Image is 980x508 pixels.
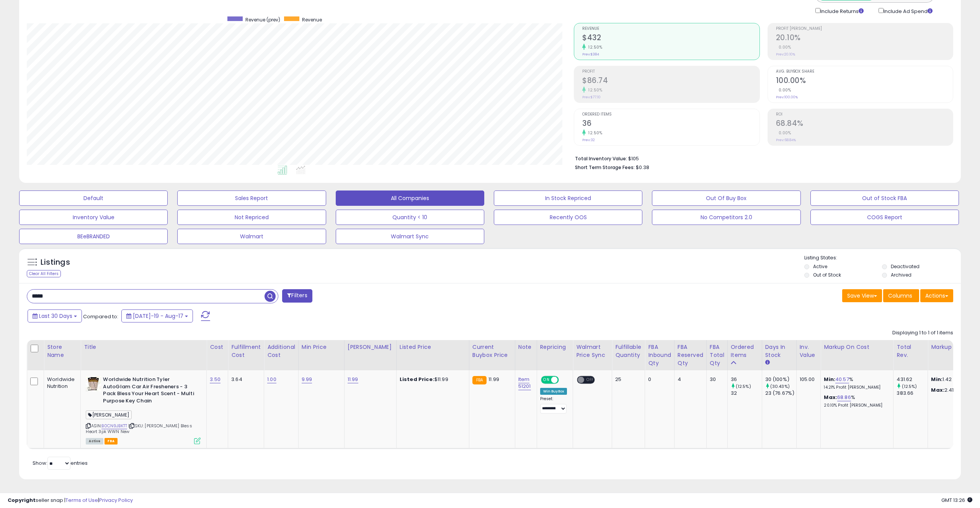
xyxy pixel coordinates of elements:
[472,343,512,359] div: Current Buybox Price
[678,343,703,367] div: FBA Reserved Qty
[776,95,798,99] small: Prev: 100.00%
[575,153,947,163] li: $105
[231,376,258,383] div: 3.64
[776,76,953,86] h2: 100.00%
[336,210,484,225] button: Quantity < 10
[813,263,827,270] label: Active
[582,119,759,129] h2: 36
[488,376,499,383] span: 11.99
[615,343,642,359] div: Fulfillable Quantity
[902,383,917,389] small: (12.5%)
[210,343,225,351] div: Cost
[824,343,890,351] div: Markup on Cost
[302,16,322,23] span: Revenue
[765,390,796,397] div: 23 (76.67%)
[103,376,196,406] b: Worldwide Nutrition Tyler AutoGlam Car Air Fresheners - 3 Pack Bless Your Heart Scent - Multi Pur...
[582,70,759,74] span: Profit
[101,423,127,429] a: B0CN9JBKTT
[586,130,602,136] small: 12.50%
[582,76,759,86] h2: $86.74
[39,312,72,320] span: Last 30 Days
[873,7,945,15] div: Include Ad Spend
[636,164,649,171] span: $0.38
[888,292,912,300] span: Columns
[19,210,168,225] button: Inventory Value
[920,289,953,302] button: Actions
[776,27,953,31] span: Profit [PERSON_NAME]
[582,27,759,31] span: Revenue
[824,376,835,383] b: Min:
[302,376,312,383] a: 9.99
[47,376,75,390] div: Worldwide Nutrition
[652,190,800,206] button: Out Of Buy Box
[540,396,567,414] div: Preset:
[824,385,887,390] p: 14.21% Profit [PERSON_NAME]
[542,377,551,383] span: ON
[842,289,882,302] button: Save View
[99,497,133,504] a: Privacy Policy
[86,423,192,434] span: | SKU: [PERSON_NAME] Bless Heart 3pk WWN New
[776,112,953,117] span: ROI
[540,388,567,395] div: Win BuyBox
[804,254,961,262] p: Listing States:
[776,138,796,142] small: Prev: 68.84%
[19,229,168,244] button: BEeBRANDED
[776,130,791,136] small: 0.00%
[582,112,759,117] span: Ordered Items
[813,272,841,278] label: Out of Stock
[765,376,796,383] div: 30 (100%)
[8,497,36,504] strong: Copyright
[336,229,484,244] button: Walmart Sync
[557,377,570,383] span: OFF
[472,376,487,384] small: FBA
[582,33,759,44] h2: $432
[575,164,635,171] b: Short Term Storage Fees:
[586,87,602,93] small: 12.50%
[86,438,103,444] span: All listings currently available for purchase on Amazon
[210,376,220,383] a: 3.50
[518,376,531,390] a: Item 51201
[615,376,639,383] div: 25
[765,343,793,359] div: Days In Stock
[105,438,118,444] span: FBA
[710,343,724,367] div: FBA Total Qty
[348,343,393,351] div: [PERSON_NAME]
[28,309,82,322] button: Last 30 Days
[736,383,751,389] small: (12.5%)
[19,190,168,206] button: Default
[648,343,671,367] div: FBA inbound Qty
[27,270,61,277] div: Clear All Filters
[582,52,599,57] small: Prev: $384
[770,383,790,389] small: (30.43%)
[400,343,466,351] div: Listed Price
[575,155,627,162] b: Total Inventory Value:
[245,16,280,23] span: Revenue (prev)
[883,289,919,302] button: Columns
[776,87,791,93] small: 0.00%
[941,497,972,504] span: 2025-09-17 13:26 GMT
[891,272,911,278] label: Archived
[897,343,924,359] div: Total Rev.
[586,44,602,50] small: 12.50%
[582,138,595,142] small: Prev: 32
[892,329,953,337] div: Displaying 1 to 1 of 1 items
[348,376,358,383] a: 11.99
[800,376,815,383] div: 105.00
[824,394,837,401] b: Max:
[133,312,183,320] span: [DATE]-19 - Aug-17
[648,376,668,383] div: 0
[518,343,534,351] div: Note
[177,190,326,206] button: Sales Report
[231,343,261,359] div: Fulfillment Cost
[810,7,873,15] div: Include Returns
[494,210,642,225] button: Recently OOS
[282,289,312,303] button: Filters
[897,376,928,383] div: 431.62
[776,52,795,57] small: Prev: 20.10%
[710,376,722,383] div: 30
[400,376,463,383] div: $11.99
[776,33,953,44] h2: 20.10%
[835,376,849,383] a: 40.57
[824,376,887,390] div: %
[821,340,893,370] th: The percentage added to the cost of goods (COGS) that forms the calculator for Min & Max prices.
